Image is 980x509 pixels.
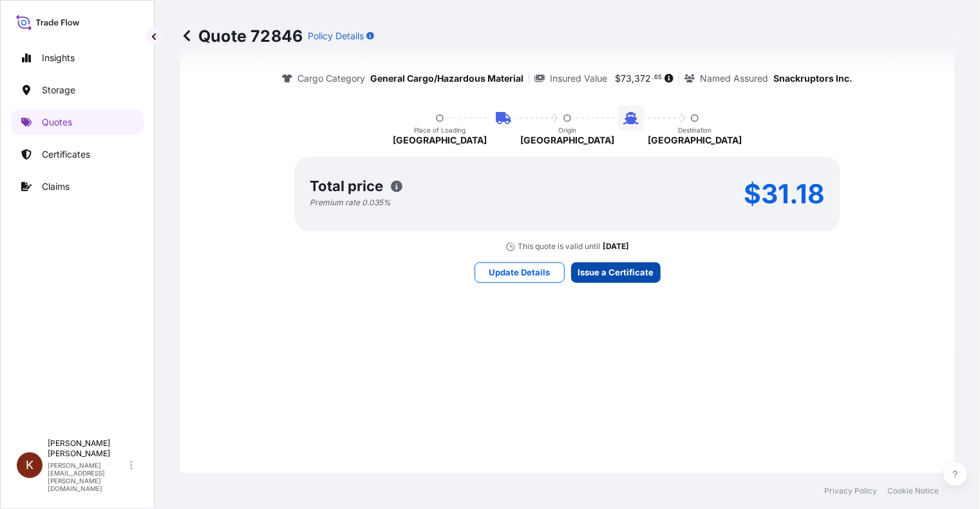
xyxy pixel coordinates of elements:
button: Issue a Certificate [571,263,661,283]
span: . [652,75,654,80]
span: 65 [654,75,662,80]
p: Policy Details [308,30,364,42]
p: Issue a Certificate [578,266,654,279]
span: , [632,74,634,83]
p: Insights [42,51,75,64]
p: Insured Value [550,72,607,85]
p: [GEOGRAPHIC_DATA] [393,134,487,147]
p: Claims [42,180,70,193]
p: Update Details [489,266,550,279]
span: 372 [634,74,651,83]
p: [PERSON_NAME][EMAIL_ADDRESS][PERSON_NAME][DOMAIN_NAME] [48,461,127,492]
p: Quotes [42,116,72,129]
a: Certificates [11,142,144,167]
p: This quote is valid until [518,242,601,252]
p: Premium rate 0.035 % [310,198,391,208]
p: Destination [678,126,711,134]
p: Snackruptors Inc. [773,72,853,85]
a: Claims [11,174,144,199]
a: Privacy Policy [824,486,877,496]
span: K [26,459,33,472]
a: Storage [11,77,144,103]
p: Cargo Category [297,72,365,85]
p: $31.18 [744,184,825,205]
span: 73 [621,74,632,83]
p: General Cargo/Hazardous Material [370,72,523,85]
p: Named Assured [700,72,768,85]
p: [GEOGRAPHIC_DATA] [648,134,742,147]
p: Origin [558,126,576,134]
a: Insights [11,45,144,71]
p: Certificates [42,148,90,161]
p: Quote 72846 [180,26,303,46]
p: Total price [310,180,383,193]
a: Cookie Notice [887,486,939,496]
a: Quotes [11,109,144,135]
p: [PERSON_NAME] [PERSON_NAME] [48,438,127,459]
p: [DATE] [603,242,630,252]
button: Update Details [475,263,565,283]
p: Storage [42,84,75,97]
p: [GEOGRAPHIC_DATA] [520,134,614,147]
span: $ [615,74,621,83]
p: Place of Loading [414,126,466,134]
